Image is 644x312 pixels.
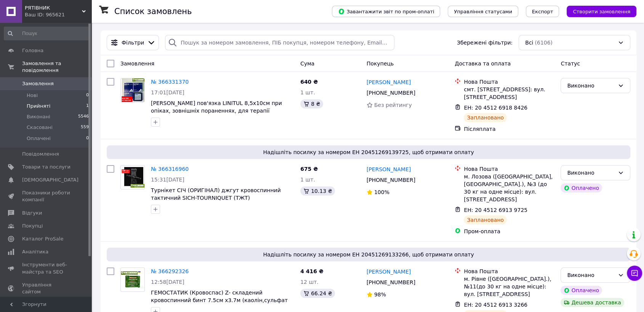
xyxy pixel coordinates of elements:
span: 12 шт. [300,279,319,285]
span: РЯТІВНИК [25,5,82,11]
span: Експорт [532,9,553,14]
span: Покупець [367,60,394,67]
div: Заплановано [464,215,507,224]
span: Доставка та оплата [455,60,511,67]
div: Виконано [567,271,615,279]
span: Показники роботи компанії [22,189,70,203]
div: Пром-оплата [464,228,554,235]
div: Післяплата [464,125,554,133]
div: м. Рівне ([GEOGRAPHIC_DATA].), №11(до 30 кг на одне місце): вул. [STREET_ADDRESS] [464,275,554,298]
span: 1 [86,103,89,110]
div: Оплачено [561,286,602,295]
span: Головна [22,47,43,54]
input: Пошук [4,27,90,40]
span: Фільтри [122,39,144,46]
div: Виконано [567,169,615,177]
span: Замовлення [120,60,154,67]
a: ГЕМОСТАТИК (Кровоспас) Z- складений кровоспинний бинт 7.5см х3.7м (каолін,сульфат барію) (МБ) [151,290,288,311]
a: [PERSON_NAME] [367,166,411,173]
button: Управління статусами [448,6,518,17]
span: 98% [374,291,386,298]
span: (6106) [535,40,553,46]
span: 0 [86,92,89,99]
span: 559 [81,124,89,131]
div: Заплановано [464,113,507,122]
div: 10.13 ₴ [300,186,335,196]
span: ЕН: 20 4512 6913 9725 [464,207,527,213]
a: Фото товару [120,78,145,102]
span: Cума [300,60,314,67]
h1: Список замовлень [114,7,192,16]
span: Скасовані [27,124,53,131]
a: Фото товару [120,165,145,189]
a: Турнікет СІЧ (ОРИГІНАЛ) джгут кровоспинний тактичний SICH-TOURNIQUET (ТЖТ) [151,187,281,201]
div: 8 ₴ [300,99,323,108]
span: Нові [27,92,38,99]
div: Оплачено [561,183,602,193]
div: Нова Пошта [464,165,554,173]
span: Управління сайтом [22,282,70,295]
div: [PHONE_NUMBER] [365,277,417,288]
img: Фото товару [121,78,144,102]
a: Створити замовлення [559,8,636,14]
button: Створити замовлення [567,6,636,17]
span: [DEMOGRAPHIC_DATA] [22,177,78,183]
span: Надішліть посилку за номером ЕН 20451269139725, щоб отримати оплату [110,148,627,156]
a: № 366331370 [151,79,189,85]
span: Повідомлення [22,151,59,158]
div: 66.24 ₴ [300,289,335,298]
a: № 366316960 [151,166,189,172]
span: Завантажити звіт по пром-оплаті [338,8,434,15]
div: [PHONE_NUMBER] [365,175,417,185]
span: Аналітика [22,248,48,255]
span: Статус [561,60,580,67]
span: 1 шт. [300,177,315,183]
a: [PERSON_NAME] [367,78,411,86]
span: 100% [374,189,389,195]
input: Пошук за номером замовлення, ПІБ покупця, номером телефону, Email, номером накладної [165,35,394,50]
button: Завантажити звіт по пром-оплаті [332,6,440,17]
div: смт. [STREET_ADDRESS]: вул. [STREET_ADDRESS] [464,86,554,101]
span: Збережені фільтри: [457,39,513,46]
span: Всі [525,39,533,46]
span: 1 шт. [300,89,315,96]
a: [PERSON_NAME] пов'язка LINITUL 8,5х10см при опіках, зовнішніх пораненнях, для терапії пролежнів, ... [151,100,286,121]
span: 5546 [78,113,89,120]
button: Чат з покупцем [627,266,642,281]
span: 15:31[DATE] [151,177,184,183]
div: [PHONE_NUMBER] [365,88,417,98]
div: Виконано [567,81,615,90]
span: Відгуки [22,210,42,216]
div: Нова Пошта [464,267,554,275]
button: Експорт [526,6,559,17]
a: Фото товару [120,267,145,292]
a: № 366292326 [151,268,189,274]
span: Створити замовлення [573,9,630,14]
span: 17:01[DATE] [151,89,184,96]
span: Інструменти веб-майстра та SEO [22,261,70,275]
span: Управління статусами [454,9,512,14]
span: Прийняті [27,103,50,110]
div: Нова Пошта [464,78,554,86]
img: Фото товару [121,271,144,289]
span: 0 [86,135,89,142]
span: Оплачені [27,135,51,142]
span: 675 ₴ [300,166,318,172]
span: Замовлення [22,80,54,87]
span: Виконані [27,113,50,120]
span: Каталог ProSale [22,236,63,242]
span: 640 ₴ [300,79,318,85]
span: Надішліть посилку за номером ЕН 20451269133266, щоб отримати оплату [110,251,627,258]
span: ЕН: 20 4512 6913 3266 [464,302,527,308]
div: Ваш ID: 965621 [25,11,91,18]
span: Без рейтингу [374,102,412,108]
div: Дешева доставка [561,298,624,307]
a: [PERSON_NAME] [367,268,411,275]
span: Товари та послуги [22,164,70,170]
span: Замовлення та повідомлення [22,60,91,74]
span: 12:58[DATE] [151,279,184,285]
span: Покупці [22,223,43,229]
